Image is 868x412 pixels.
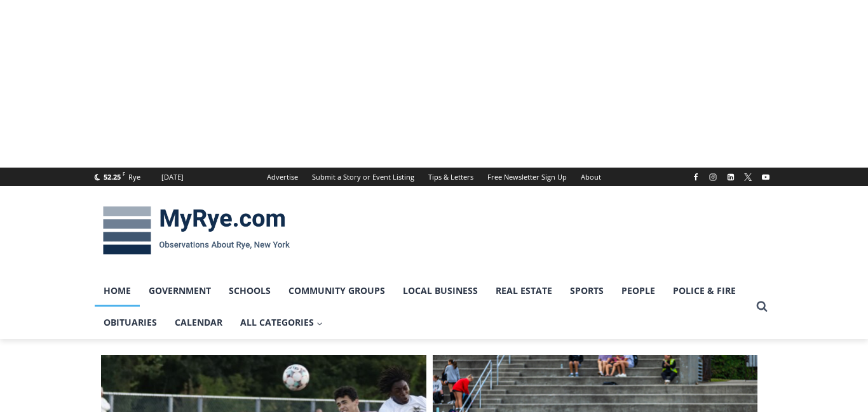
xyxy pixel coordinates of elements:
a: Community Groups [280,275,394,307]
a: Free Newsletter Sign Up [480,168,574,186]
a: About [574,168,608,186]
span: All Categories [240,316,323,329]
a: Home [95,275,140,307]
a: Schools [220,275,280,307]
a: Tips & Letters [421,168,480,186]
a: Sports [561,275,613,307]
span: 52.25 [104,172,121,182]
a: YouTube [758,169,773,185]
nav: Primary Navigation [95,275,750,339]
a: All Categories [231,307,332,338]
a: X [740,169,756,185]
a: Police & Fire [664,275,745,307]
a: Obituaries [95,307,166,338]
div: [DATE] [161,171,184,183]
a: Instagram [705,169,721,185]
span: F [123,170,125,177]
a: Local Business [394,275,487,307]
img: MyRye.com [95,197,298,263]
a: Linkedin [723,169,738,185]
button: View Search Form [750,295,773,318]
a: People [613,275,664,307]
a: Real Estate [487,275,561,307]
a: Calendar [166,307,231,338]
a: Submit a Story or Event Listing [305,168,421,186]
a: Facebook [688,169,703,185]
nav: Secondary Navigation [260,168,608,186]
div: Rye [128,171,140,183]
a: Government [140,275,220,307]
a: Advertise [260,168,305,186]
